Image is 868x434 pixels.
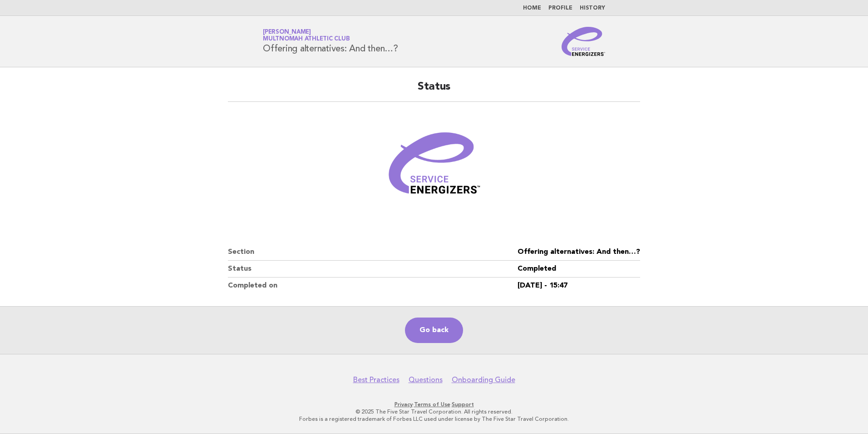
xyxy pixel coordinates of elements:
img: Verified [380,113,488,222]
h1: Offering alternatives: And then…? [263,30,398,53]
a: Onboarding Guide [452,375,515,384]
p: · · [156,401,712,408]
p: Forbes is a registered trademark of Forbes LLC used under license by The Five Star Travel Corpora... [156,415,712,423]
a: Questions [409,375,443,384]
h2: Status [228,80,640,102]
p: © 2025 The Five Star Travel Corporation. All rights reserved. [156,408,712,415]
dd: Completed [518,261,640,278]
a: History [580,5,605,11]
a: Profile [548,5,572,11]
dd: Offering alternatives: And then…? [518,244,640,261]
a: Home [523,5,541,11]
dt: Status [228,261,518,278]
span: Multnomah Athletic Club [263,36,350,42]
dd: [DATE] - 15:47 [518,278,640,294]
dt: Section [228,244,518,261]
dt: Completed on [228,278,518,294]
a: Privacy [395,401,413,408]
a: [PERSON_NAME]Multnomah Athletic Club [263,29,350,42]
a: Go back [405,318,463,343]
a: Terms of Use [414,401,450,408]
a: Support [452,401,474,408]
img: Service Energizers [562,27,605,56]
a: Best Practices [353,375,399,384]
